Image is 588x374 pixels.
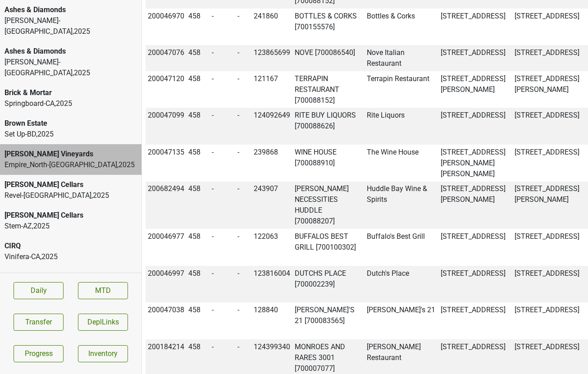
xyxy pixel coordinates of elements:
[292,45,365,71] td: NOVE [700086540]
[210,182,235,229] td: -
[365,182,439,229] td: Huddle Bay Wine & Spirits
[235,108,252,145] td: -
[187,9,210,46] td: 458
[187,145,210,182] td: 458
[438,45,512,71] td: [STREET_ADDRESS]
[210,266,235,303] td: -
[5,87,137,98] div: Brick & Mortar
[146,182,187,229] td: 200682494
[365,266,439,303] td: Dutch's Place
[5,241,137,251] div: CIRQ
[5,179,137,190] div: [PERSON_NAME] Cellars
[146,45,187,71] td: 200047076
[365,145,439,182] td: The Wine House
[292,302,365,339] td: [PERSON_NAME]'S 21 [700083565]
[78,282,128,299] a: MTD
[235,9,252,46] td: -
[438,182,512,229] td: [STREET_ADDRESS][PERSON_NAME]
[146,302,187,339] td: 200047038
[365,302,439,339] td: [PERSON_NAME]'s 21
[251,182,292,229] td: 243907
[146,229,187,266] td: 200046977
[438,145,512,182] td: [STREET_ADDRESS][PERSON_NAME][PERSON_NAME]
[251,45,292,71] td: 123865699
[5,251,137,262] div: Vinifera-CA , 2025
[292,108,365,145] td: RITE BUY LIQUORS [700088626]
[251,145,292,182] td: 239868
[5,57,137,78] div: [PERSON_NAME]-[GEOGRAPHIC_DATA] , 2025
[5,5,137,15] div: Ashes & Diamonds
[438,229,512,266] td: [STREET_ADDRESS]
[5,210,137,221] div: [PERSON_NAME] Cellars
[5,46,137,57] div: Ashes & Diamonds
[146,266,187,303] td: 200046997
[438,9,512,46] td: [STREET_ADDRESS]
[251,108,292,145] td: 124092649
[5,98,137,109] div: Springboard-CA , 2025
[146,145,187,182] td: 200047135
[365,45,439,71] td: Nove Italian Restaurant
[210,108,235,145] td: -
[146,71,187,108] td: 200047120
[438,108,512,145] td: [STREET_ADDRESS]
[210,302,235,339] td: -
[365,9,439,46] td: Bottles & Corks
[438,266,512,303] td: [STREET_ADDRESS]
[251,71,292,108] td: 121167
[5,129,137,140] div: Set Up-BD , 2025
[292,182,365,229] td: [PERSON_NAME] NECESSITIES HUDDLE [700088207]
[251,266,292,303] td: 123816004
[292,145,365,182] td: WINE HOUSE [700088910]
[5,15,137,37] div: [PERSON_NAME]-[GEOGRAPHIC_DATA] , 2025
[5,118,137,129] div: Brown Estate
[210,229,235,266] td: -
[5,221,137,232] div: Stem-AZ , 2025
[146,108,187,145] td: 200047099
[438,71,512,108] td: [STREET_ADDRESS][PERSON_NAME]
[235,145,252,182] td: -
[438,302,512,339] td: [STREET_ADDRESS]
[365,108,439,145] td: Rite Liquors
[187,229,210,266] td: 458
[292,266,365,303] td: DUTCHS PLACE [700002239]
[210,145,235,182] td: -
[5,271,137,282] div: [PERSON_NAME]
[78,314,128,331] button: DeplLinks
[78,345,128,362] a: Inventory
[187,182,210,229] td: 458
[210,71,235,108] td: -
[210,45,235,71] td: -
[14,345,64,362] a: Progress
[187,71,210,108] td: 458
[235,45,252,71] td: -
[251,302,292,339] td: 128840
[235,71,252,108] td: -
[251,9,292,46] td: 241860
[235,182,252,229] td: -
[210,9,235,46] td: -
[187,45,210,71] td: 458
[292,9,365,46] td: BOTTLES & CORKS [700155576]
[14,282,64,299] a: Daily
[251,229,292,266] td: 122063
[187,302,210,339] td: 458
[146,9,187,46] td: 200046970
[5,160,137,170] div: Empire_North-[GEOGRAPHIC_DATA] , 2025
[235,266,252,303] td: -
[292,229,365,266] td: BUFFALOS BEST GRILL [700100302]
[365,229,439,266] td: Buffalo's Best Grill
[187,108,210,145] td: 458
[5,149,137,160] div: [PERSON_NAME] Vineyards
[235,302,252,339] td: -
[365,71,439,108] td: Terrapin Restaurant
[292,71,365,108] td: TERRAPIN RESTAURANT [700088152]
[187,266,210,303] td: 458
[235,229,252,266] td: -
[14,314,64,331] button: Transfer
[5,190,137,201] div: Revel-[GEOGRAPHIC_DATA] , 2025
